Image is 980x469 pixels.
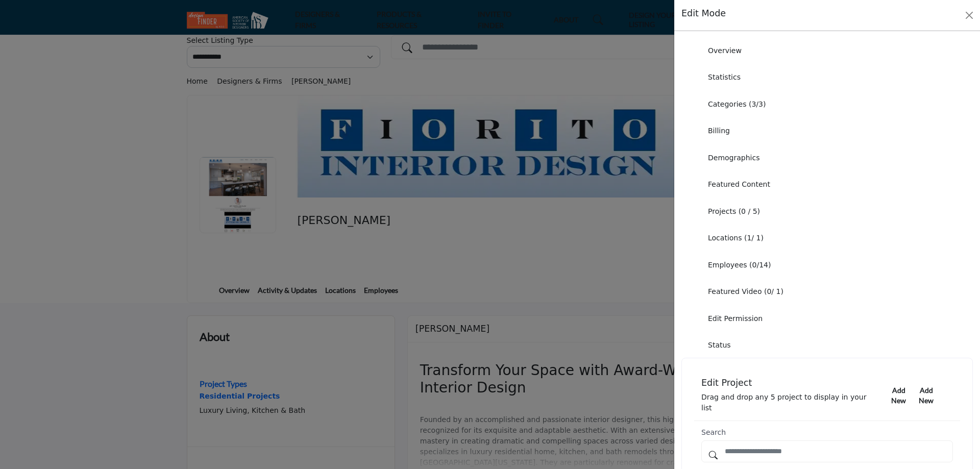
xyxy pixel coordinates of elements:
[759,261,768,269] span: 14
[708,287,783,295] span: Featured Video ( / 1)
[708,46,742,55] span: Overview
[767,287,771,295] span: 0
[701,428,953,437] h3: Search
[708,127,730,135] span: Billing
[747,234,751,242] span: 1
[752,261,757,269] span: 0
[708,154,759,162] span: Demographics
[962,8,976,22] button: Close
[681,8,726,19] h1: Edit Mode
[708,341,731,349] span: Status
[708,73,741,81] span: Statistics
[708,100,766,108] span: Categories ( / )
[701,393,866,412] span: Drag and drop any 5 project to display in your list
[751,100,756,108] span: 3
[701,440,953,462] input: Search by project name
[758,100,763,108] span: 3
[868,385,953,406] button: Add NewAdd New
[708,207,760,215] span: Projects (0 / 5)
[708,234,764,242] span: Locations ( / 1)
[708,180,770,188] span: Featured Content
[885,385,912,405] span: Add New
[881,385,940,405] b: Add New
[708,261,771,269] span: Employees ( / )
[701,378,868,388] h2: Edit Project
[708,314,763,323] span: Edit Permission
